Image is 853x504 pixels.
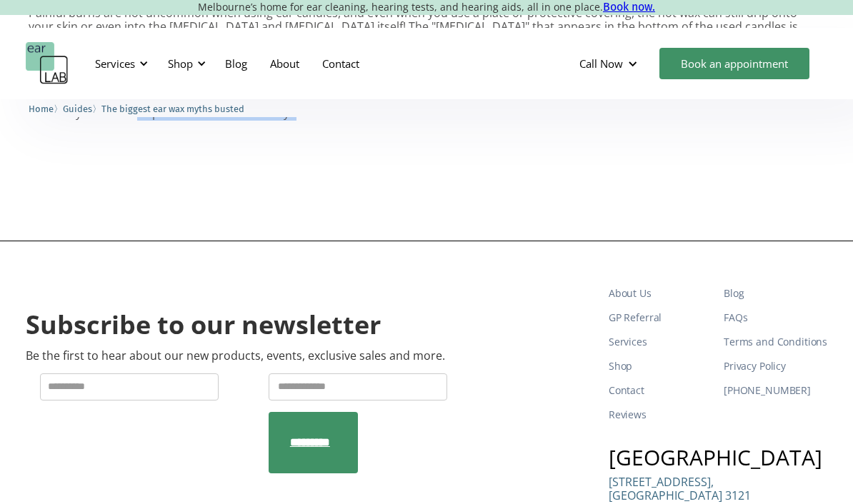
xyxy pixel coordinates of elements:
[724,330,827,354] a: Terms and Conditions
[86,42,152,85] div: Services
[609,354,712,378] a: Shop
[724,354,827,378] a: Privacy Policy
[63,101,101,116] li: 〉
[29,104,54,114] span: Home
[609,447,827,468] h3: [GEOGRAPHIC_DATA]
[311,43,371,84] a: Contact
[609,281,712,306] a: About Us
[609,330,712,354] a: Services
[609,475,751,503] p: [STREET_ADDRESS], [GEOGRAPHIC_DATA] 3121
[579,56,623,71] div: Call Now
[26,349,445,363] p: Be the first to hear about our new products, events, exclusive sales and more.
[659,48,809,79] a: Book an appointment
[29,156,824,169] p: ‍
[609,403,712,427] a: Reviews
[168,56,193,71] div: Shop
[101,104,244,114] span: The biggest ear wax myths busted
[95,56,135,71] div: Services
[568,42,652,85] div: Call Now
[29,101,54,115] a: Home
[259,43,311,84] a: About
[26,308,381,342] h2: Subscribe to our newsletter
[724,378,827,403] a: [PHONE_NUMBER]
[29,6,824,48] p: Painful burns are not uncommon when using ear candles, and even when you use a plate or protectiv...
[609,306,712,330] a: GP Referral
[26,373,465,473] form: Newsletter Form
[609,378,712,403] a: Contact
[29,101,63,116] li: 〉
[214,43,259,84] a: Blog
[724,306,827,330] a: FAQs
[40,412,257,468] iframe: reCAPTCHA
[29,131,824,144] p: ‍
[159,42,210,85] div: Shop
[26,42,69,85] a: home
[101,101,244,115] a: The biggest ear wax myths busted
[63,101,92,115] a: Guides
[63,104,92,114] span: Guides
[724,281,827,306] a: Blog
